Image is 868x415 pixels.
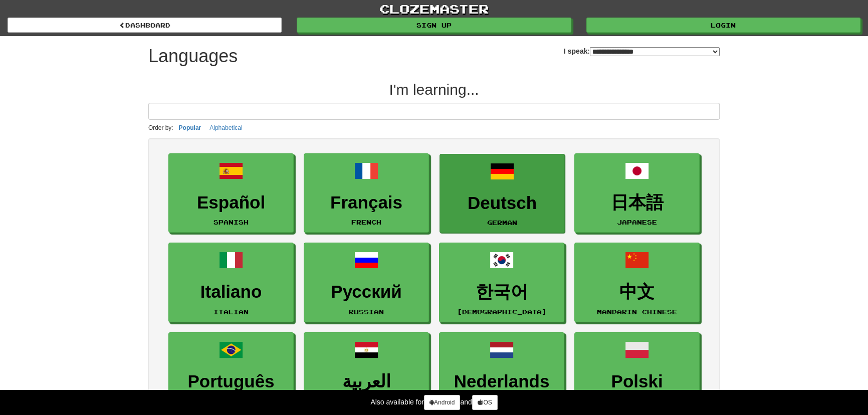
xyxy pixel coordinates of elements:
h3: Português [174,372,288,391]
a: EspañolSpanish [168,153,294,233]
a: Login [586,18,860,33]
small: Russian [349,308,384,315]
h3: Español [174,193,288,213]
h3: العربية [309,372,423,391]
h3: Nederlands [445,372,559,391]
h3: 한국어 [445,282,559,302]
h3: Deutsch [445,193,559,213]
a: NederlandsDutch [439,332,564,412]
select: I speak: [590,47,720,56]
a: Sign up [297,18,571,33]
a: العربيةArabic [304,332,429,412]
a: DeutschGerman [440,154,565,234]
h3: Polski [580,372,694,391]
h2: I'm learning... [148,81,720,98]
a: 日本語Japanese [574,153,700,233]
small: Japanese [617,219,657,226]
a: PortuguêsPortuguese [168,332,294,412]
a: dashboard [8,18,282,33]
h1: Languages [148,46,238,66]
a: 中文Mandarin Chinese [574,243,700,322]
small: [DEMOGRAPHIC_DATA] [457,308,547,315]
a: 한국어[DEMOGRAPHIC_DATA] [439,243,564,322]
small: Order by: [148,124,173,131]
small: Spanish [213,219,249,226]
a: РусскийRussian [304,243,429,322]
a: Android [424,395,460,410]
button: Alphabetical [206,122,245,133]
h3: Italiano [174,282,288,302]
button: Popular [176,122,204,133]
a: ItalianoItalian [168,243,294,322]
small: French [351,219,381,226]
small: Mandarin Chinese [597,308,677,315]
a: FrançaisFrench [304,153,429,233]
a: iOS [472,395,498,410]
h3: 中文 [580,282,694,302]
small: German [487,219,517,226]
h3: Русский [309,282,423,302]
h3: 日本語 [580,193,694,213]
small: Italian [213,308,249,315]
h3: Français [309,193,423,213]
label: I speak: [564,46,720,56]
a: PolskiPolish [574,332,700,412]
